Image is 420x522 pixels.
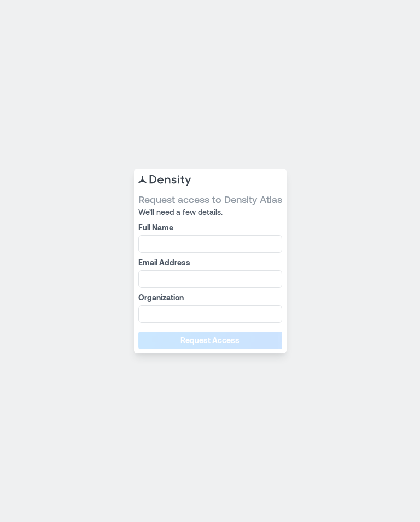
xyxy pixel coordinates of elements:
[138,292,280,303] label: Organization
[180,335,240,346] span: Request Access
[138,193,282,206] span: Request access to Density Atlas
[138,332,282,349] button: Request Access
[138,222,280,233] label: Full Name
[138,207,282,218] span: We’ll need a few details.
[138,257,280,268] label: Email Address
